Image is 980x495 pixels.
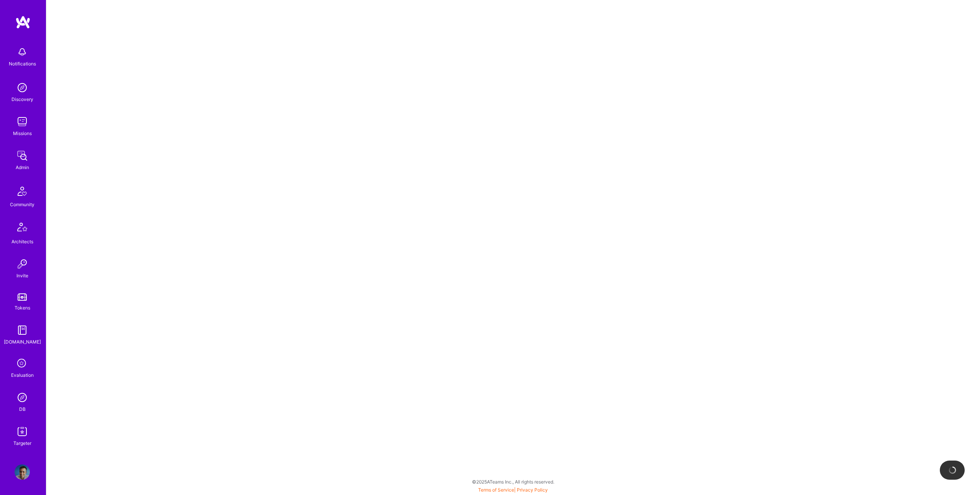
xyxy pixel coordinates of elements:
[15,424,30,439] img: Skill Targeter
[18,293,27,301] img: tokens
[13,219,31,238] img: Architects
[13,129,32,137] div: Missions
[949,466,956,474] img: loading
[15,464,30,480] img: User Avatar
[15,44,30,60] img: bell
[517,487,548,493] a: Privacy Policy
[15,15,31,29] img: logo
[478,487,548,493] span: |
[11,95,33,103] div: Discovery
[11,238,33,246] div: Architects
[11,371,34,379] div: Evaluation
[46,472,980,491] div: © 2025 ATeams Inc., All rights reserved.
[15,256,30,272] img: Invite
[478,487,514,493] a: Terms of Service
[15,80,30,95] img: discovery
[15,357,29,371] i: icon SelectionTeam
[19,405,26,413] div: DB
[9,60,36,68] div: Notifications
[15,304,30,312] div: Tokens
[15,114,30,129] img: teamwork
[4,338,41,346] div: [DOMAIN_NAME]
[10,200,34,208] div: Community
[13,464,32,480] a: User Avatar
[16,272,28,280] div: Invite
[16,163,29,171] div: Admin
[15,322,30,338] img: guide book
[15,390,30,405] img: Admin Search
[15,148,30,163] img: admin teamwork
[13,439,31,447] div: Targeter
[13,182,31,200] img: Community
